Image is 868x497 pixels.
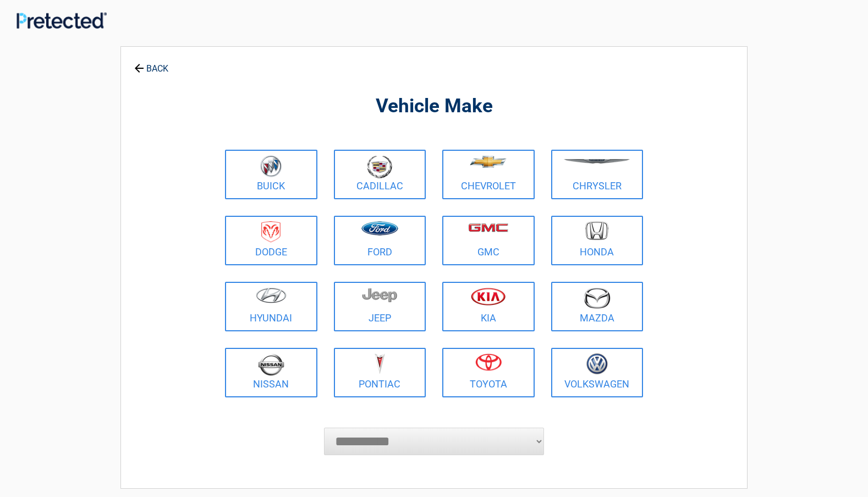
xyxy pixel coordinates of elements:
a: BACK [132,54,171,73]
img: nissan [258,353,284,376]
a: Volkswagen [551,348,644,397]
a: Mazda [551,282,644,331]
a: Hyundai [225,282,317,331]
a: Dodge [225,216,317,265]
a: GMC [442,216,535,265]
img: hyundai [256,287,287,303]
img: chrysler [563,159,630,164]
img: volkswagen [586,353,608,375]
img: gmc [468,223,508,232]
img: kia [471,287,506,305]
img: cadillac [367,155,392,178]
a: Nissan [225,348,317,397]
img: dodge [261,221,281,243]
a: Ford [334,216,426,265]
img: ford [361,221,398,236]
a: Chevrolet [442,150,535,199]
a: Chrysler [551,150,644,199]
a: Cadillac [334,150,426,199]
a: Jeep [334,282,426,331]
h2: Vehicle Make [222,94,646,119]
img: mazda [583,287,611,309]
a: Buick [225,150,317,199]
img: pontiac [374,353,385,374]
img: buick [260,155,282,177]
img: chevrolet [470,156,507,168]
img: toyota [475,353,502,371]
img: Main Logo [17,12,107,29]
a: Toyota [442,348,535,397]
a: Honda [551,216,644,265]
img: jeep [362,287,397,303]
a: Pontiac [334,348,426,397]
a: Kia [442,282,535,331]
img: honda [585,221,608,241]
